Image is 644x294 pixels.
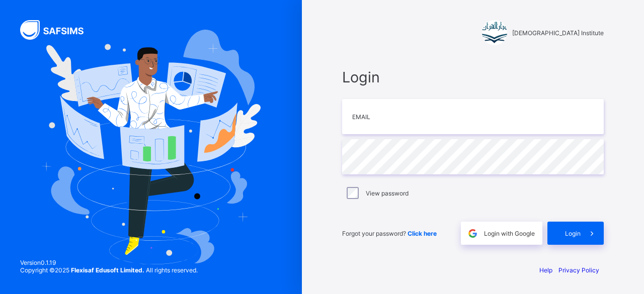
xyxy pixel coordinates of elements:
span: [DEMOGRAPHIC_DATA] Institute [512,29,604,37]
span: Forgot your password? [342,230,437,237]
a: Help [539,266,552,274]
span: Login [342,68,604,86]
span: Login with Google [484,230,535,237]
img: SAFSIMS Logo [20,20,96,40]
span: Login [565,230,581,237]
a: Privacy Policy [558,266,599,274]
label: View password [366,189,409,197]
span: Version 0.1.19 [20,259,198,266]
span: Copyright © 2025 All rights reserved. [20,266,198,274]
img: google.396cfc9801f0270233282035f929180a.svg [467,228,478,239]
strong: Flexisaf Edusoft Limited. [71,266,144,274]
img: Hero Image [41,30,260,265]
a: Click here [408,230,437,237]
